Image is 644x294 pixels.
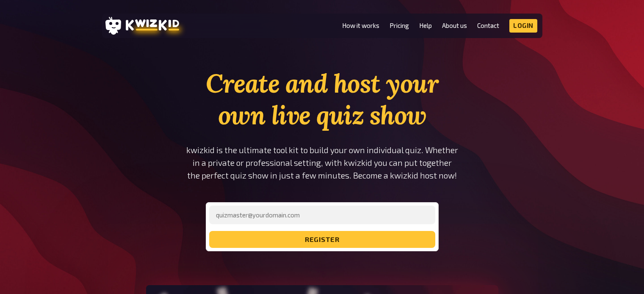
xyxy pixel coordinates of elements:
p: kwizkid is the ultimate tool kit to build your own individual quiz. Whether in a private or profe... [179,144,465,182]
a: Pricing [390,22,409,29]
a: About us [442,22,467,29]
h1: Create and host your own live quiz show [179,68,465,131]
a: Contact [477,22,499,29]
a: Help [419,22,432,29]
button: register [209,231,435,248]
a: How it works [342,22,379,29]
a: Login [509,19,537,33]
input: quizmaster@yourdomain.com [209,206,435,224]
